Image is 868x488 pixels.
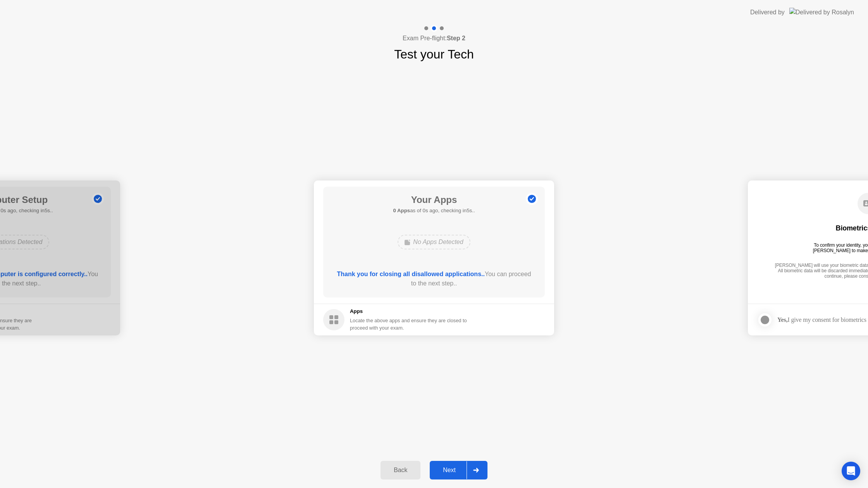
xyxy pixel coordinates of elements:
b: Thank you for closing all disallowed applications.. [337,271,485,277]
h5: as of 0s ago, checking in5s.. [393,207,475,215]
h5: Apps [350,308,467,315]
h4: Exam Pre-flight: [403,34,465,43]
b: 0 Apps [393,208,410,213]
div: You can proceed to the next step.. [334,270,534,288]
h1: Your Apps [393,193,475,207]
div: Next [432,467,467,474]
div: Open Intercom Messenger [842,462,860,480]
div: No Apps Detected [398,235,470,249]
strong: Yes, [777,316,787,323]
b: Step 2 [447,35,465,41]
h1: Test your Tech [394,45,474,64]
div: Delivered by [750,8,785,17]
img: Delivered by Rosalyn [789,8,854,17]
div: Back [383,467,418,474]
button: Next [430,461,487,479]
button: Back [381,461,420,479]
div: Locate the above apps and ensure they are closed to proceed with your exam. [350,317,467,332]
